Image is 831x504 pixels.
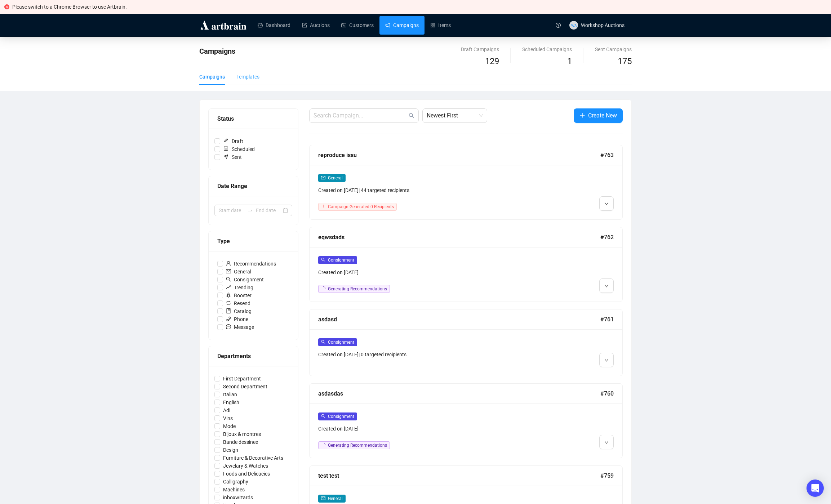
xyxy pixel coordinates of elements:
div: Status [217,114,289,123]
div: Created on [DATE] [318,268,539,276]
span: loading [320,442,326,448]
span: book [226,308,231,313]
span: Machines [220,486,248,494]
div: Scheduled Campaigns [522,45,572,53]
span: Workshop Auctions [581,22,625,28]
span: #759 [600,471,614,480]
div: Departments [217,352,289,361]
a: Dashboard [258,16,290,35]
span: mail [321,175,325,180]
span: Consignment [328,258,354,263]
div: Draft Campaigns [461,45,499,53]
span: Newest First [427,109,483,122]
div: reproduce issu [318,151,600,160]
span: #762 [600,233,614,242]
span: plus [579,112,585,118]
span: Foods and Delicacies [220,470,273,478]
a: asdasdas#760searchConsignmentCreated on [DATE]loadingGenerating Recommendations [309,383,623,458]
span: Consignment [328,414,354,419]
span: down [604,440,609,445]
img: logo [199,19,248,31]
div: asdasd [318,315,600,324]
div: Date Range [217,182,289,191]
span: rocket [226,293,231,298]
span: Message [223,323,257,331]
a: question-circle [551,14,565,36]
span: Generating Recommendations [328,286,387,291]
span: down [604,202,609,206]
span: Second Department [220,383,270,391]
span: loading [320,286,326,292]
span: search [321,258,325,262]
span: down [604,358,609,362]
span: #761 [600,315,614,324]
span: #760 [600,389,614,398]
div: asdasdas [318,389,600,398]
a: Items [430,16,451,35]
input: Search Campaign... [314,111,407,120]
span: Booster [223,291,254,299]
span: Design [220,446,241,454]
span: Scheduled [220,145,258,153]
span: to [247,208,253,213]
span: Italian [220,391,240,398]
span: user [226,261,231,266]
a: Customers [341,16,374,35]
span: 175 [618,56,632,66]
span: Generating Recommendations [328,443,387,448]
span: Adi [220,406,233,414]
span: Sent [220,153,245,161]
span: exclamation [321,204,325,209]
span: WA [571,22,576,28]
div: Sent Campaigns [595,45,632,53]
span: Draft [220,137,246,145]
span: Create New [588,111,617,120]
span: Furniture & Decorative Arts [220,454,286,462]
span: General [328,175,343,180]
div: Campaigns [199,73,225,81]
span: Campaign Generated 0 Recipients [328,204,394,209]
div: Please switch to a Chrome Browser to use Artbrain. [12,3,827,11]
span: 1 [567,56,572,66]
input: End date [256,206,281,214]
span: question-circle [556,23,561,28]
span: phone [226,316,231,321]
span: Phone [223,315,251,323]
span: Catalog [223,307,254,315]
span: rise [226,285,231,290]
span: retweet [226,300,231,305]
span: search [321,414,325,418]
span: English [220,398,242,406]
input: Start date [219,206,244,214]
span: search [409,113,414,119]
span: Resend [223,299,253,307]
span: Bande dessinee [220,438,261,446]
a: eqwsdads#762searchConsignmentCreated on [DATE]loadingGenerating Recommendations [309,227,623,302]
span: Consignment [223,276,267,284]
span: First Department [220,375,264,383]
div: Templates [236,73,259,81]
span: down [604,284,609,288]
span: swap-right [247,208,253,213]
span: mail [321,496,325,500]
a: asdasd#761searchConsignmentCreated on [DATE]| 0 targeted recipients [309,309,623,376]
div: test test [318,471,600,480]
div: Created on [DATE] [318,425,539,433]
div: Created on [DATE] | 44 targeted recipients [318,186,539,194]
div: Type [217,237,289,246]
div: eqwsdads [318,233,600,242]
button: Create New [574,108,623,123]
span: Calligraphy [220,478,251,486]
span: mail [226,269,231,274]
span: search [226,277,231,282]
span: 129 [485,56,499,66]
span: Campaigns [199,47,235,55]
span: close-circle [4,4,9,9]
span: General [223,268,254,276]
span: message [226,324,231,329]
span: Consignment [328,340,354,345]
span: Recommendations [223,260,279,268]
a: Campaigns [385,16,419,35]
span: inboxwizards [220,494,256,501]
a: Auctions [302,16,330,35]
